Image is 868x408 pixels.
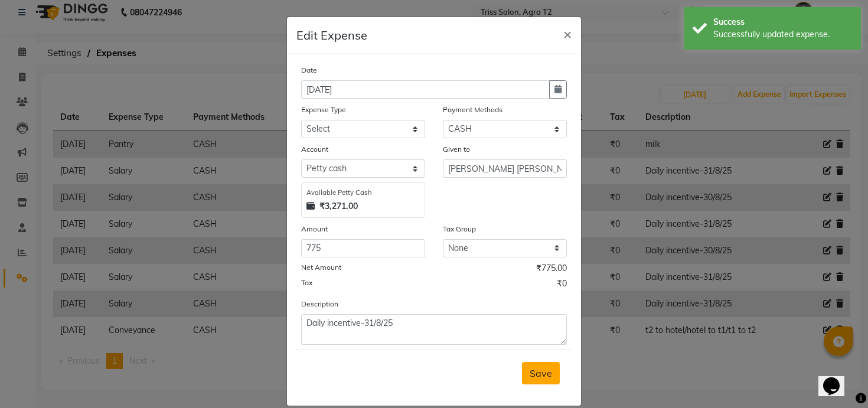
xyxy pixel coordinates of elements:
[301,262,341,273] label: Net Amount
[443,224,476,234] label: Tax Group
[301,144,328,155] label: Account
[306,188,420,198] div: Available Petty Cash
[301,299,338,309] label: Description
[301,224,328,234] label: Amount
[301,65,317,76] label: Date
[563,25,572,43] span: ×
[443,144,470,155] label: Given to
[713,16,852,28] div: Success
[557,278,567,293] span: ₹0
[319,200,358,213] strong: ₹3,271.00
[713,28,852,41] div: Successfully updated expense.
[818,361,856,396] iframe: chat widget
[301,278,312,288] label: Tax
[443,105,502,115] label: Payment Methods
[554,17,581,50] button: Close
[536,262,567,278] span: ₹775.00
[301,105,346,115] label: Expense Type
[296,27,367,44] h5: Edit Expense
[522,362,560,384] button: Save
[530,367,552,379] span: Save
[301,239,425,257] input: Amount
[443,159,567,178] input: Given to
